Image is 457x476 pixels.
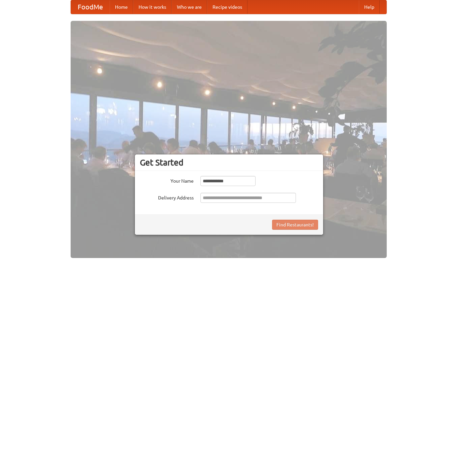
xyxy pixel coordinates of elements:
[133,0,172,14] a: How it works
[207,0,247,14] a: Recipe videos
[140,193,194,201] label: Delivery Address
[140,176,194,184] label: Your Name
[359,0,380,14] a: Help
[71,0,110,14] a: FoodMe
[110,0,133,14] a: Home
[272,220,318,230] button: Find Restaurants!
[172,0,207,14] a: Who we are
[140,157,318,168] h3: Get Started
